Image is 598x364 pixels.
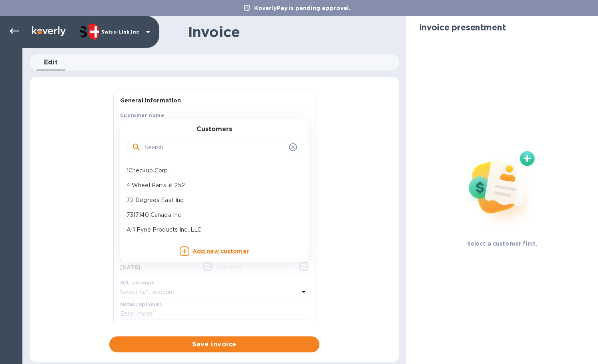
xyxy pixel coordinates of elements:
[126,226,296,234] p: A-1 Fyne Products Inc. LLC
[120,302,162,307] label: Notes (optional)
[126,181,296,190] p: 4 Wheel Parts # 252
[120,288,175,296] p: Select G/L account
[101,29,141,35] p: Swiss-Link,Inc
[126,211,296,219] p: 7317140 Canada Inc
[144,142,286,154] input: Search
[116,340,313,349] span: Save invoice
[216,262,291,274] input: Due date
[120,262,196,274] input: Select date
[44,57,58,68] span: Edit
[188,24,240,40] h1: Invoice
[120,256,152,261] label: Invoice date
[120,280,154,286] b: G/L account
[120,97,181,104] b: General information
[109,336,319,352] button: Save invoice
[120,308,309,320] input: Enter notes
[32,26,66,36] img: Logo
[126,166,296,175] p: 1Checkup Corp.
[126,196,296,204] p: 72 Degrees East Inc
[250,4,355,12] p: KoverlyPay is pending approval.
[419,22,506,32] h2: Invoice presentment
[197,126,232,133] h3: Customers
[193,248,249,254] b: Add new customer
[467,240,538,248] p: Select a customer first.
[120,121,183,129] p: Select customer name
[120,112,164,118] b: Customer name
